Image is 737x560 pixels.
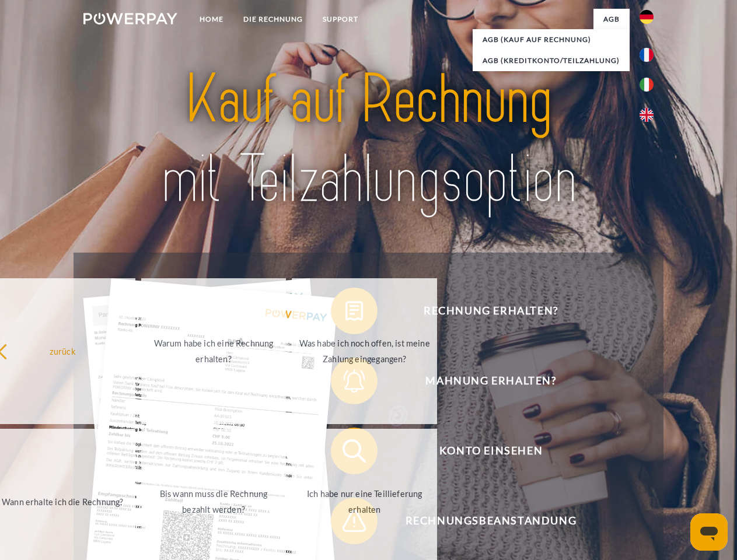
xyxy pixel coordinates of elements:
[331,358,634,404] button: Mahnung erhalten?
[148,486,280,517] div: Bis wann muss die Rechnung bezahlt werden?
[148,335,280,367] div: Warum habe ich eine Rechnung erhalten?
[640,48,654,62] img: fr
[348,498,634,544] span: Rechnungsbeanstandung
[299,335,430,367] div: Was habe ich noch offen, ist meine Zahlung eingegangen?
[593,9,630,30] a: agb
[473,50,630,71] a: AGB (Kreditkonto/Teilzahlung)
[299,486,430,517] div: Ich habe nur eine Teillieferung erhalten
[83,13,177,24] img: logo-powerpay-white.svg
[292,278,437,424] a: Was habe ich noch offen, ist meine Zahlung eingegangen?
[640,108,654,122] img: en
[640,10,654,24] img: de
[331,498,634,544] button: Rechnungsbeanstandung
[348,288,634,334] span: Rechnung erhalten?
[348,358,634,404] span: Mahnung erhalten?
[473,29,630,50] a: AGB (Kauf auf Rechnung)
[313,9,368,30] a: SUPPORT
[233,9,313,30] a: DIE RECHNUNG
[111,56,626,223] img: title-powerpay_de.svg
[690,513,728,551] iframe: Schaltfläche zum Öffnen des Messaging-Fensters
[640,78,654,92] img: it
[331,288,634,334] button: Rechnung erhalten?
[348,428,634,474] span: Konto einsehen
[331,428,634,474] button: Konto einsehen
[190,9,233,30] a: Home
